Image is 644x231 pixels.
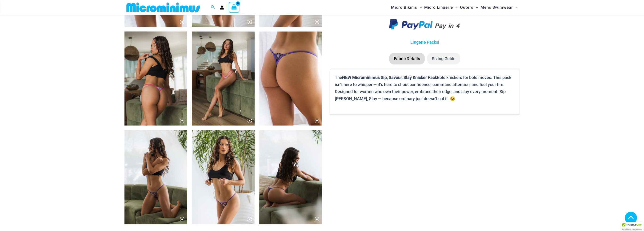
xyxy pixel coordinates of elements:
[417,1,422,13] span: Menu Toggle
[480,1,513,13] span: Mens Swimwear
[391,1,417,13] span: Micro Bikinis
[390,1,423,13] a: Micro BikinisMenu ToggleMenu Toggle
[460,1,473,13] span: Outers
[473,1,478,13] span: Menu Toggle
[259,31,322,125] img: Slay Lavender Martini 6165 Thong
[259,130,322,224] img: Slay Lavender Martini 6165 Thong
[513,1,518,13] span: Menu Toggle
[335,74,515,102] p: The Bold knickers for bold moves. This pack isn’t here to whisper — it’s here to shout confidence...
[389,53,425,65] li: Fabric Details
[453,1,458,13] span: Menu Toggle
[124,31,187,125] img: Savour Cotton Candy 6035 Thong
[423,1,459,13] a: Micro LingerieMenu ToggleMenu Toggle
[220,5,224,10] a: Account icon link
[124,130,187,224] img: Slay Lavender Martini 6165 Thong
[389,1,520,14] nav: Site Navigation
[124,2,202,13] img: MM SHOP LOGO FLAT
[211,4,215,10] a: Search icon link
[192,130,255,224] img: Slay Lavender Martini 6165 Thong
[424,1,453,13] span: Micro Lingerie
[330,39,520,46] p: |
[192,31,255,125] img: Savour Cotton Candy 6035 Thong
[427,53,460,65] li: Sizing Guide
[229,2,240,13] a: View Shopping Cart, empty
[479,1,519,13] a: Mens SwimwearMenu ToggleMenu Toggle
[342,75,437,80] b: NEW Microminimus Sip, Savour, Slay Knicker Pack
[410,40,438,45] a: Lingerie Packs
[459,1,479,13] a: OutersMenu ToggleMenu Toggle
[621,222,643,231] div: TrustedSite Certified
